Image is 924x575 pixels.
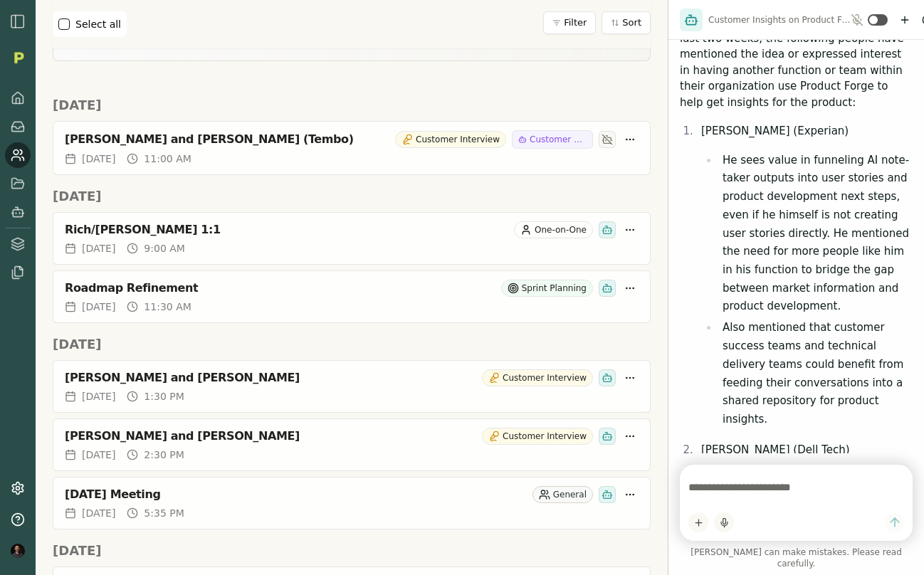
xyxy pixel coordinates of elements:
a: Rich/[PERSON_NAME] 1:1One-on-One[DATE]9:00 AM [53,212,651,265]
h2: [DATE] [53,95,651,115]
button: More options [621,280,639,297]
a: [DATE] MeetingGeneral[DATE]5:35 PM [53,477,651,529]
span: 5:35 PM [144,506,184,520]
div: Customer Interview [482,428,593,445]
h2: [DATE] [53,186,651,206]
div: [PERSON_NAME] and [PERSON_NAME] [65,371,476,385]
div: [DATE] Meeting [65,487,527,502]
button: More options [621,369,639,386]
img: profile [11,544,25,558]
div: Rich/[PERSON_NAME] 1:1 [65,223,508,237]
h2: [DATE] [53,541,651,561]
span: [DATE] [82,152,115,166]
span: 11:30 AM [144,300,191,314]
div: Customer Interview [482,369,593,386]
div: Smith has been invited [599,280,616,297]
div: Smith has been invited [599,428,616,445]
a: Roadmap RefinementSprint Planning[DATE]11:30 AM [53,270,651,323]
button: Sort [602,11,651,34]
h2: [DATE] [53,334,651,354]
span: [DATE] [82,241,115,255]
button: Help [5,507,31,532]
p: [PERSON_NAME] (Dell Tech) [701,442,913,458]
span: [DATE] [82,506,115,520]
li: He sees value in funneling AI note-taker outputs into user stories and product development next s... [718,152,913,316]
div: [PERSON_NAME] and [PERSON_NAME] [65,429,476,443]
p: From the recent customer interviews in the last two weeks, the following people have mentioned th... [680,14,913,110]
button: Toggle ambient mode [868,14,888,26]
span: [DATE] [82,300,115,314]
button: New chat [896,11,913,28]
img: Organization logo [8,47,29,68]
button: Filter [543,11,596,34]
button: Add content to chat [688,512,708,532]
div: One-on-One [514,221,593,238]
li: Also mentioned that customer success teams and technical delivery teams could benefit from feedin... [718,319,913,428]
div: Smith has not been invited [599,131,616,148]
a: [PERSON_NAME] and [PERSON_NAME]Customer Interview[DATE]2:30 PM [53,418,651,471]
span: 9:00 AM [144,241,185,255]
img: sidebar [9,13,26,30]
span: Customer Insights on Product Forge [708,14,851,26]
button: Send message [885,513,904,532]
a: [PERSON_NAME] and [PERSON_NAME]Customer Interview[DATE]1:30 PM [53,360,651,413]
div: Customer Interview [395,131,506,148]
div: General [532,486,593,503]
button: More options [621,221,639,238]
button: More options [621,131,639,148]
div: Smith has been invited [599,221,616,238]
span: 11:00 AM [144,152,191,166]
p: [PERSON_NAME] (Experian) [701,123,913,139]
button: More options [621,486,639,503]
div: Sprint Planning [501,280,593,297]
a: [PERSON_NAME] and [PERSON_NAME] (Tembo)Customer InterviewCustomer Research[DATE]11:00 AM [53,121,651,175]
span: Customer Research [530,134,587,145]
span: [PERSON_NAME] can make mistakes. Please read carefully. [680,547,913,569]
div: Roadmap Refinement [65,281,495,295]
div: [PERSON_NAME] and [PERSON_NAME] (Tembo) [65,132,389,147]
span: 1:30 PM [144,389,184,403]
button: Start dictation [714,512,734,532]
div: Smith has been invited [599,486,616,503]
span: [DATE] [82,389,115,403]
span: 2:30 PM [144,448,184,462]
div: Smith has been invited [599,369,616,386]
button: More options [621,428,639,445]
span: [DATE] [82,448,115,462]
label: Select all [75,17,121,31]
